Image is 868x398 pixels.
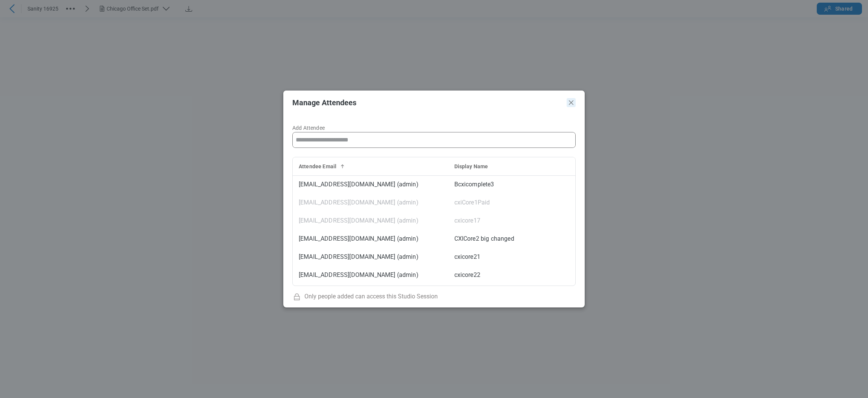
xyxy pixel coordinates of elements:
[292,124,576,157] form: form
[292,292,576,301] div: Only people added can access this Studio Session
[448,230,547,248] td: CXICore2 big changed
[292,98,564,107] h2: Manage Attendees
[293,248,448,266] td: [EMAIL_ADDRESS][DOMAIN_NAME] (admin)
[293,212,448,230] td: [EMAIL_ADDRESS][DOMAIN_NAME] (admin)
[293,194,448,212] td: [EMAIL_ADDRESS][DOMAIN_NAME] (admin)
[299,163,442,170] div: Attendee Email
[293,132,575,148] input: Add Attendee
[448,248,547,266] td: cxicore21
[448,175,547,194] td: Bcxicomplete3
[292,125,576,157] label: Add Attendee
[293,157,575,284] table: bb-data-table
[293,230,448,248] td: [EMAIL_ADDRESS][DOMAIN_NAME] (admin)
[293,266,448,284] td: [EMAIL_ADDRESS][DOMAIN_NAME] (admin)
[454,163,541,170] div: Display Name
[448,266,547,284] td: cxicore22
[448,212,547,230] td: cxicore17
[293,175,448,194] td: [EMAIL_ADDRESS][DOMAIN_NAME] (admin)
[448,194,547,212] td: cxiCore1Paid
[567,98,576,107] button: Close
